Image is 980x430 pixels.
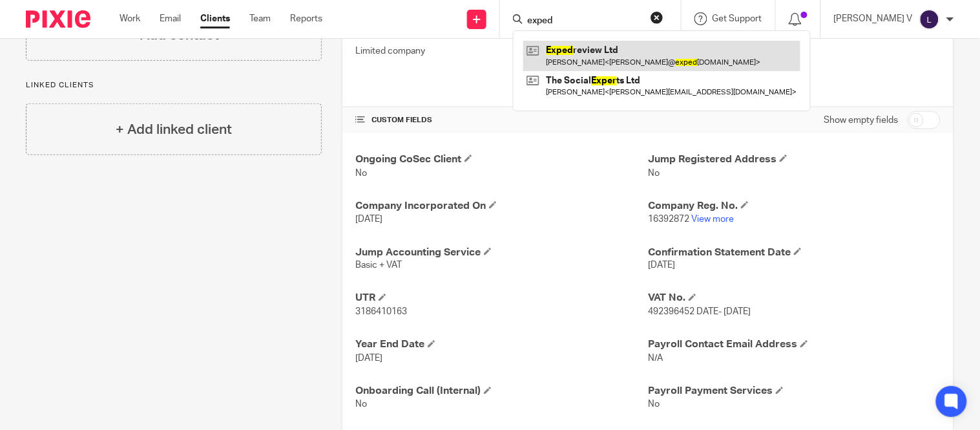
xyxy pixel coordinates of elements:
[648,400,660,409] span: No
[648,292,941,305] h4: VAT No.
[651,11,663,24] button: Clear
[355,153,648,166] h4: Ongoing CoSec Client
[120,12,140,25] a: Work
[648,215,689,224] span: 16392872
[160,12,181,25] a: Email
[713,14,762,23] span: Get Support
[200,12,230,25] a: Clients
[355,199,648,213] h4: Company Incorporated On
[648,169,660,178] span: No
[648,338,941,352] h4: Payroll Contact Email Address
[355,292,648,305] h4: UTR
[26,10,90,28] img: Pixie
[249,12,271,25] a: Team
[290,12,322,25] a: Reports
[355,115,648,125] h4: CUSTOM FIELDS
[648,199,941,213] h4: Company Reg. No.
[648,246,941,259] h4: Confirmation Statement Date
[355,169,367,178] span: No
[691,215,734,224] a: View more
[355,246,648,259] h4: Jump Accounting Service
[834,12,913,25] p: [PERSON_NAME] V
[26,80,322,91] p: Linked clients
[355,215,382,224] span: [DATE]
[526,16,642,27] input: Search
[355,308,407,317] span: 3186410163
[919,9,940,30] img: svg%3E
[355,354,382,363] span: [DATE]
[648,354,663,363] span: N/A
[648,261,675,270] span: [DATE]
[648,385,941,398] h4: Payroll Payment Services
[355,261,402,270] span: Basic + VAT
[355,338,648,352] h4: Year End Date
[648,153,941,166] h4: Jump Registered Address
[355,45,648,58] p: Limited company
[116,120,232,140] h4: + Add linked client
[648,308,751,317] span: 492396452 DATE- [DATE]
[824,114,899,127] label: Show empty fields
[355,385,648,398] h4: Onboarding Call (Internal)
[355,400,367,409] span: No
